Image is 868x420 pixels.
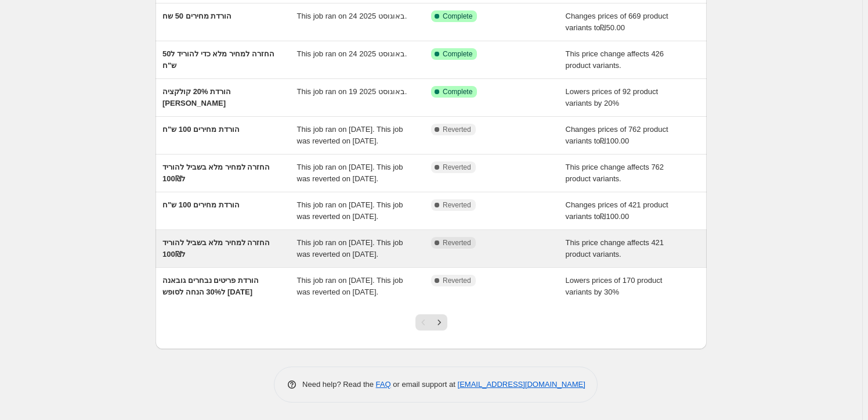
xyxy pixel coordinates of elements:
span: This price change affects 762 product variants. [566,163,664,183]
span: הורדת פריטים נבחרים גובאנה ל30% הנחה לסופש [DATE] [162,276,259,296]
span: החזרה למחיר מלא בשביל להוריד ל100₪ [162,238,270,259]
span: החזרה למחיר מלא בשביל להוריד ל100₪ [162,163,270,183]
a: [EMAIL_ADDRESS][DOMAIN_NAME] [458,380,585,389]
span: This job ran on 24 באוגוסט 2025. [297,49,407,58]
span: Changes prices of 762 product variants to [566,125,668,145]
span: Reverted [443,276,471,285]
span: Changes prices of 669 product variants to [566,12,668,32]
span: This price change affects 421 product variants. [566,238,664,259]
span: This job ran on 19 באוגוסט 2025. [297,87,407,96]
a: FAQ [376,380,391,389]
span: This job ran on [DATE]. This job was reverted on [DATE]. [297,200,403,221]
span: This price change affects 426 product variants. [566,49,664,70]
span: ₪50.00 [600,23,625,32]
span: or email support at [391,380,458,389]
span: Complete [443,87,472,96]
span: This job ran on [DATE]. This job was reverted on [DATE]. [297,125,403,145]
span: Complete [443,12,472,21]
span: Complete [443,49,472,59]
span: This job ran on 24 באוגוסט 2025. [297,12,407,20]
span: החזרה למחיר מלא כדי להוריד ל50 ש"ח [162,49,274,70]
span: Lowers prices of 170 product variants by 30% [566,276,663,296]
nav: Pagination [415,314,447,331]
span: Reverted [443,125,471,134]
span: Changes prices of 421 product variants to [566,200,668,221]
span: Reverted [443,200,471,210]
span: This job ran on [DATE]. This job was reverted on [DATE]. [297,163,403,183]
span: הורדת מחירים 100 ש"ח [162,125,240,134]
span: הורדת מחירים 100 ש"ח [162,200,240,209]
span: Lowers prices of 92 product variants by 20% [566,87,659,107]
span: Need help? Read the [302,380,376,389]
span: הורדת מחירים 50 שח [162,12,232,20]
span: ₪100.00 [600,212,629,221]
span: Reverted [443,238,471,247]
span: ₪100.00 [600,137,629,145]
button: Next [431,314,447,331]
span: This job ran on [DATE]. This job was reverted on [DATE]. [297,276,403,296]
span: הורדת 20% קולקציה [PERSON_NAME] [162,87,231,107]
span: Reverted [443,163,471,172]
span: This job ran on [DATE]. This job was reverted on [DATE]. [297,238,403,259]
